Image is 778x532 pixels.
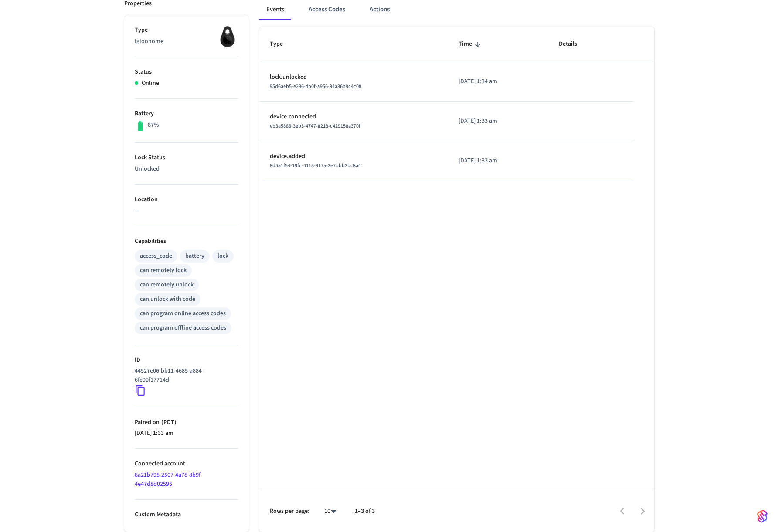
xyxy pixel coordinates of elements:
p: 44527e06-bb11-4685-a884-6fe90f17714d [135,367,235,385]
div: can unlock with code [140,295,195,304]
table: sticky table [259,27,654,181]
span: Details [559,37,588,51]
div: battery [185,252,204,261]
p: Rows per page: [270,507,309,516]
p: Igloohome [135,37,238,46]
div: lock [217,252,228,261]
p: Type [135,26,238,35]
p: Custom Metadata [135,510,238,519]
div: can remotely unlock [140,280,194,290]
p: — [135,206,238,215]
div: access_code [140,252,172,261]
p: device.connected [270,112,438,121]
p: lock.unlocked [270,73,438,82]
p: Capabilities [135,237,238,246]
div: can program online access codes [140,309,226,318]
p: Online [142,79,159,88]
p: [DATE] 1:34 am [459,77,538,86]
img: SeamLogoGradient.69752ec5.svg [757,509,768,523]
span: Time [459,37,483,51]
div: can remotely lock [140,266,187,275]
span: eb3a5886-3eb3-4747-8218-c429158a370f [270,122,360,130]
p: device.added [270,152,438,161]
a: 8a21b795-2507-4a78-8b9f-4e47d8d02595 [135,471,202,488]
p: Battery [135,109,238,118]
p: Lock Status [135,153,238,162]
p: 1–3 of 3 [355,507,375,516]
p: 87% [148,121,159,130]
p: Location [135,195,238,204]
img: igloohome_igke [217,26,238,47]
p: Paired on [135,418,238,427]
p: [DATE] 1:33 am [459,156,538,165]
p: Status [135,67,238,77]
p: Unlocked [135,165,238,174]
div: 10 [320,505,341,518]
p: ID [135,356,238,365]
span: 8d5a1f54-19fc-4118-917a-2e7bbb2bc8a4 [270,162,361,169]
span: ( PDT ) [160,418,177,427]
p: [DATE] 1:33 am [135,429,238,438]
span: Type [270,37,294,51]
span: 95d6aeb5-e286-4b0f-a956-94a86b9c4c08 [270,83,361,90]
div: can program offline access codes [140,323,226,333]
p: Connected account [135,459,238,468]
p: [DATE] 1:33 am [459,117,538,126]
